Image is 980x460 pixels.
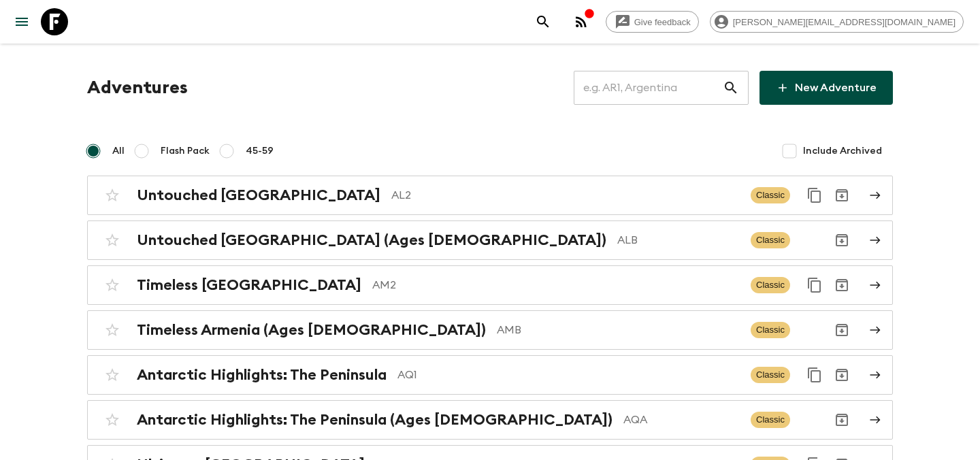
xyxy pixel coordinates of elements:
[801,361,828,389] button: Duplicate for 45-59
[137,186,380,204] h2: Untouched [GEOGRAPHIC_DATA]
[137,321,486,339] h2: Timeless Armenia (Ages [DEMOGRAPHIC_DATA])
[137,366,387,384] h2: Antarctic Highlights: The Peninsula
[710,11,964,33] div: [PERSON_NAME][EMAIL_ADDRESS][DOMAIN_NAME]
[751,412,790,428] span: Classic
[828,182,855,209] button: Archive
[372,277,740,293] p: AM2
[87,176,893,215] a: Untouched [GEOGRAPHIC_DATA]AL2ClassicDuplicate for 45-59Archive
[137,411,612,429] h2: Antarctic Highlights: The Peninsula (Ages [DEMOGRAPHIC_DATA])
[8,8,35,35] button: menu
[161,144,210,158] span: Flash Pack
[617,232,740,248] p: ALB
[828,316,855,344] button: Archive
[529,8,557,35] button: search adventures
[137,276,361,294] h2: Timeless [GEOGRAPHIC_DATA]
[627,17,698,27] span: Give feedback
[828,406,855,433] button: Archive
[87,355,893,395] a: Antarctic Highlights: The PeninsulaAQ1ClassicDuplicate for 45-59Archive
[112,144,125,158] span: All
[828,227,855,254] button: Archive
[801,182,828,209] button: Duplicate for 45-59
[606,11,699,33] a: Give feedback
[397,367,740,383] p: AQ1
[87,74,188,101] h1: Adventures
[246,144,274,158] span: 45-59
[751,367,790,383] span: Classic
[87,310,893,350] a: Timeless Armenia (Ages [DEMOGRAPHIC_DATA])AMBClassicArchive
[725,17,963,27] span: [PERSON_NAME][EMAIL_ADDRESS][DOMAIN_NAME]
[87,400,893,440] a: Antarctic Highlights: The Peninsula (Ages [DEMOGRAPHIC_DATA])AQAClassicArchive
[87,265,893,305] a: Timeless [GEOGRAPHIC_DATA]AM2ClassicDuplicate for 45-59Archive
[87,220,893,260] a: Untouched [GEOGRAPHIC_DATA] (Ages [DEMOGRAPHIC_DATA])ALBClassicArchive
[828,361,855,389] button: Archive
[801,272,828,299] button: Duplicate for 45-59
[828,272,855,299] button: Archive
[751,322,790,338] span: Classic
[497,322,740,338] p: AMB
[574,69,723,107] input: e.g. AR1, Argentina
[759,71,893,105] a: New Adventure
[137,231,606,249] h2: Untouched [GEOGRAPHIC_DATA] (Ages [DEMOGRAPHIC_DATA])
[623,412,740,428] p: AQA
[751,277,790,293] span: Classic
[803,144,882,158] span: Include Archived
[391,187,740,203] p: AL2
[751,187,790,203] span: Classic
[751,232,790,248] span: Classic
